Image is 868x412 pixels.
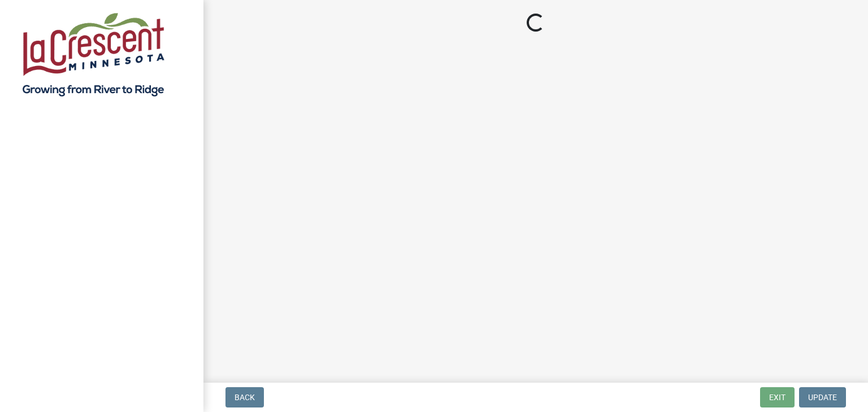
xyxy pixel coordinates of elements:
span: Back [235,393,255,402]
button: Exit [760,387,795,407]
button: Back [225,387,264,407]
button: Update [799,387,846,407]
span: Update [808,393,837,402]
img: City of La Crescent, Minnesota [23,12,164,97]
